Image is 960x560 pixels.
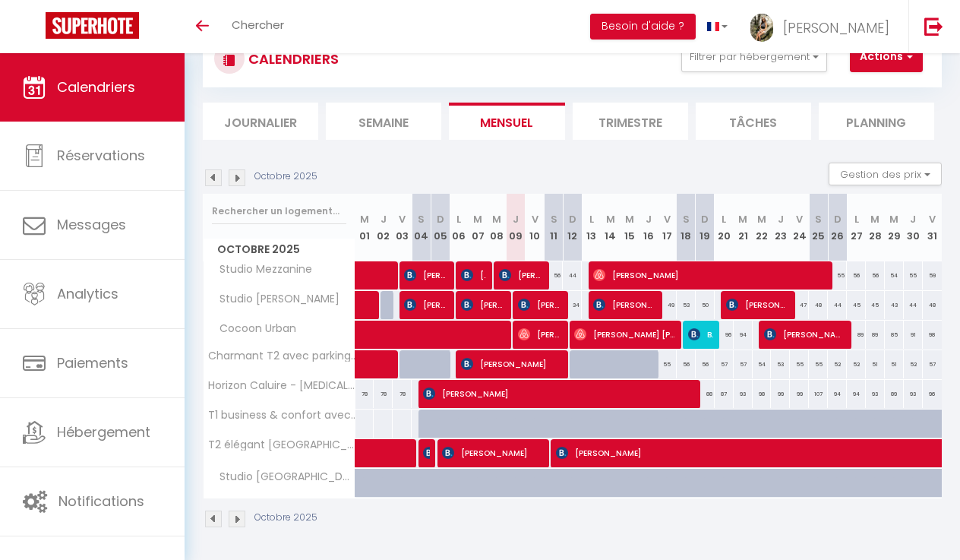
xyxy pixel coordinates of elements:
[381,212,387,226] abbr: J
[526,194,545,261] th: 10
[57,284,118,303] span: Analytics
[715,194,734,261] th: 20
[57,215,126,234] span: Messages
[232,17,284,33] span: Chercher
[664,212,671,226] abbr: V
[518,320,562,349] span: [PERSON_NAME]
[904,291,923,319] div: 44
[923,291,942,319] div: 48
[355,194,374,261] th: 01
[681,42,827,72] button: Filtrer par hébergement
[206,291,343,308] span: Studio [PERSON_NAME]
[847,380,866,408] div: 94
[753,380,772,408] div: 98
[834,212,842,226] abbr: D
[404,261,448,289] span: [PERSON_NAME]
[646,212,652,226] abbr: J
[360,212,369,226] abbr: M
[518,290,562,319] span: [PERSON_NAME]
[696,194,715,261] th: 19
[423,438,429,467] span: [PERSON_NAME]
[734,380,753,408] div: 93
[764,320,846,349] span: [PERSON_NAME]
[923,380,942,408] div: 96
[57,78,135,96] span: Calendriers
[212,198,346,225] input: Rechercher un logement...
[819,103,934,140] li: Planning
[677,350,696,378] div: 56
[46,12,139,39] img: Super Booking
[828,291,847,319] div: 44
[412,194,431,261] th: 04
[203,103,318,140] li: Journalier
[499,261,543,289] span: [PERSON_NAME]
[563,194,582,261] th: 12
[355,380,374,408] div: 78
[923,261,942,289] div: 59
[574,320,675,349] span: [PERSON_NAME] [PERSON_NAME]
[904,350,923,378] div: 52
[677,291,696,319] div: 53
[923,321,942,349] div: 98
[885,261,904,289] div: 54
[532,212,538,226] abbr: V
[815,212,822,226] abbr: S
[658,350,677,378] div: 55
[796,212,803,226] abbr: V
[866,291,885,319] div: 45
[488,194,507,261] th: 08
[374,380,393,408] div: 78
[771,380,790,408] div: 99
[688,320,713,349] span: Bouveret [PERSON_NAME]
[563,291,582,319] div: 34
[885,291,904,319] div: 43
[701,212,709,226] abbr: D
[783,18,889,37] span: [PERSON_NAME]
[57,353,128,372] span: Paiements
[734,321,753,349] div: 94
[809,350,828,378] div: 55
[778,212,784,226] abbr: J
[904,321,923,349] div: 91
[790,380,809,408] div: 99
[677,194,696,261] th: 18
[885,350,904,378] div: 51
[750,14,773,42] img: ...
[423,379,695,408] span: [PERSON_NAME]
[850,42,923,72] button: Actions
[449,103,564,140] li: Mensuel
[885,194,904,261] th: 29
[722,212,726,226] abbr: L
[829,163,942,185] button: Gestion des prix
[569,212,576,226] abbr: D
[696,103,811,140] li: Tâches
[715,321,734,349] div: 96
[573,103,688,140] li: Trimestre
[442,438,543,467] span: [PERSON_NAME]
[593,261,827,289] span: [PERSON_NAME]
[404,290,448,319] span: [PERSON_NAME]
[828,380,847,408] div: 94
[696,380,715,408] div: 88
[431,194,450,261] th: 05
[492,212,501,226] abbr: M
[923,194,942,261] th: 31
[206,350,358,362] span: Charmant T2 avec parking privé
[399,212,406,226] abbr: V
[847,350,866,378] div: 52
[461,290,505,319] span: [PERSON_NAME]
[866,261,885,289] div: 56
[206,261,316,278] span: Studio Mezzanine
[437,212,444,226] abbr: D
[809,194,828,261] th: 25
[889,212,898,226] abbr: M
[456,212,461,226] abbr: L
[715,350,734,378] div: 57
[866,321,885,349] div: 89
[206,321,300,337] span: Cocoon Urban
[473,212,482,226] abbr: M
[904,261,923,289] div: 55
[620,194,639,261] th: 15
[910,212,916,226] abbr: J
[847,321,866,349] div: 89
